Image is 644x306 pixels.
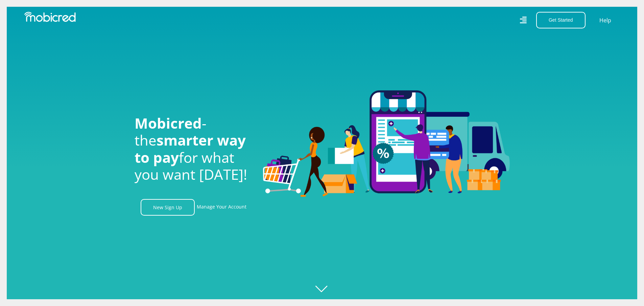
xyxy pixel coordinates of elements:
[536,12,586,28] button: Get Started
[263,90,510,197] img: Welcome to Mobicred
[135,130,246,167] span: smarter way to pay
[135,115,253,183] h1: - the for what you want [DATE]!
[599,16,612,25] a: Help
[135,113,202,133] span: Mobicred
[24,12,76,22] img: Mobicred
[141,199,195,216] a: New Sign Up
[197,199,246,216] a: Manage Your Account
